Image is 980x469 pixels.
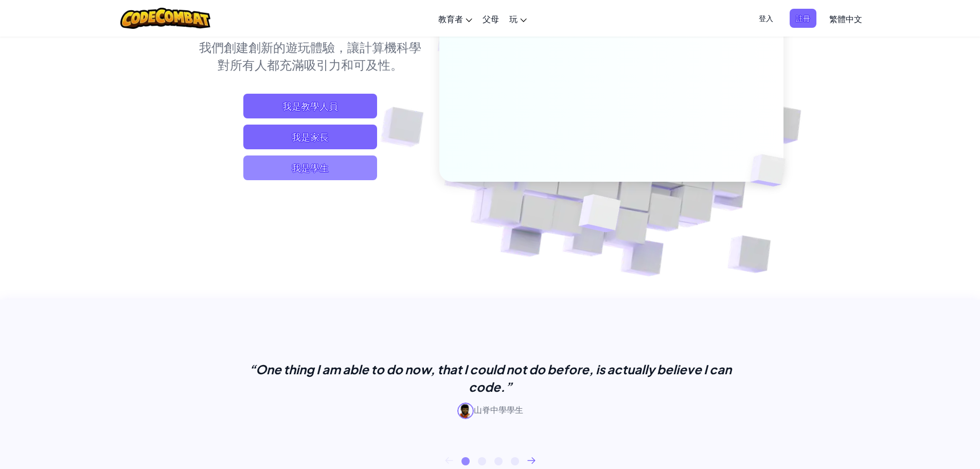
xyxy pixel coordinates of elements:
[243,125,377,149] a: 我是家長
[477,5,504,32] a: 父母
[553,172,645,258] img: Overlap cubes
[824,5,867,32] a: 繁體中文
[509,13,518,24] span: 玩
[243,94,377,118] a: 我是教學人員
[433,5,477,32] a: 教育者
[478,457,486,465] button: 2
[733,133,810,208] img: Overlap cubes
[243,155,377,180] button: 我是學生
[753,9,779,28] button: 登入
[511,457,519,465] button: 4
[829,13,862,24] span: 繁體中文
[120,8,210,29] img: CodeCombat logo
[233,403,747,419] p: 山脊中學學生
[504,5,532,32] a: 玩
[790,9,816,28] button: 註冊
[457,403,474,419] img: avatar
[494,457,503,465] button: 3
[438,13,463,24] span: 教育者
[233,360,747,395] p: “One thing I am able to do now, that I could not do before, is actually believe I can code.”
[197,38,424,73] p: 我們創建創新的遊玩體驗，讓計算機科學對所有人都充滿吸引力和可及性。
[461,457,470,465] button: 1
